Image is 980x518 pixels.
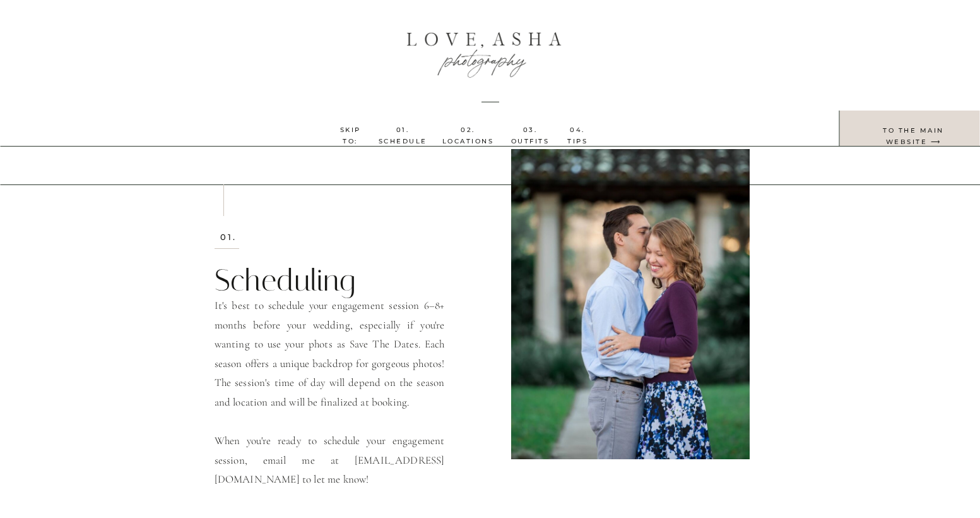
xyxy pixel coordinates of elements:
a: 01. schedule [376,124,430,133]
p: It's best to schedule your engagement session 6–8+ months before your wedding, especially if you'... [215,296,445,497]
a: 04. tips [563,124,593,133]
h2: Scheduling [215,262,354,294]
p: 01. [220,230,235,246]
a: 02. locations [439,124,497,133]
p: skip to: [334,124,367,133]
a: to the main website ⟶ [861,125,966,137]
a: 03. outfits [507,124,553,133]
